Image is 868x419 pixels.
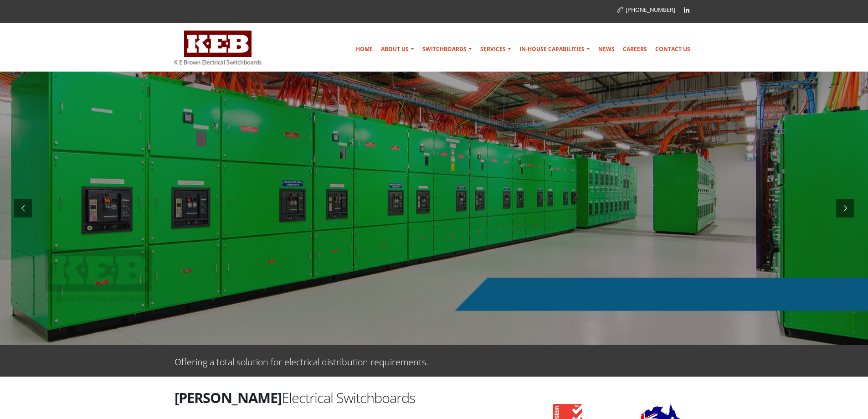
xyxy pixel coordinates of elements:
strong: [PERSON_NAME] [175,388,282,407]
p: Offering a total solution for electrical distribution requirements. [175,354,428,367]
a: [PHONE_NUMBER] [617,6,675,14]
a: Contact Us [652,40,694,58]
a: Home [352,40,376,58]
a: Careers [619,40,651,58]
img: K E Brown Electrical Switchboards [175,31,262,65]
a: News [595,40,618,58]
a: About Us [377,40,418,58]
h2: Electrical Switchboards [175,388,516,407]
a: Linkedin [680,3,693,17]
a: In-house Capabilities [516,40,594,58]
a: Services [477,40,515,58]
a: Switchboards [419,40,476,58]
